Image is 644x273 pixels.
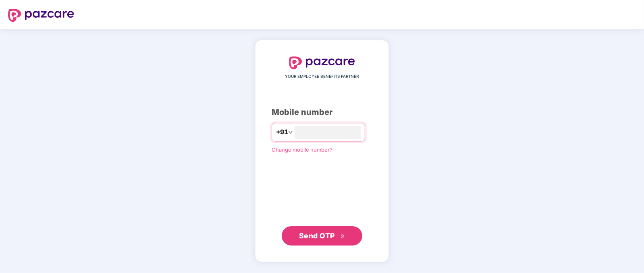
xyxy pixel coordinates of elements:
[272,106,372,119] div: Mobile number
[272,146,332,153] a: Change mobile number?
[285,73,359,80] span: YOUR EMPLOYEE BENEFITS PARTNER
[299,231,335,240] span: Send OTP
[282,226,362,246] button: Send OTPdouble-right
[288,130,293,135] span: down
[340,234,345,239] span: double-right
[8,9,74,22] img: logo
[289,56,355,69] img: logo
[276,127,288,137] span: +91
